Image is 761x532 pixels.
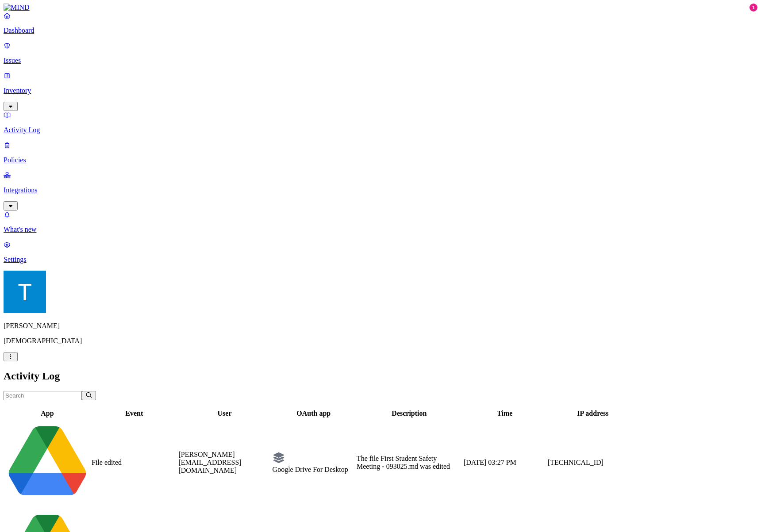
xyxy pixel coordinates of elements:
[4,271,46,313] img: Timothy Faugl
[4,156,757,164] p: Policies
[464,459,516,466] span: [DATE] 03:27 PM
[273,410,355,417] div: OAuth app
[4,391,82,400] input: Search
[273,466,355,474] div: Google Drive For Desktop
[749,4,757,11] div: 1
[4,186,757,194] p: Integrations
[357,455,462,471] div: The file First Student Safety Meeting - 093025.md was edited
[92,459,177,467] div: File edited
[5,419,90,504] img: google-drive
[4,126,757,134] p: Activity Log
[4,337,757,345] p: [DEMOGRAPHIC_DATA]
[4,42,757,65] a: Issues
[357,410,462,417] div: Description
[4,11,757,34] a: Dashboard
[4,211,757,233] a: What's new
[92,410,177,417] div: Event
[464,410,546,417] div: Time
[178,410,270,417] div: User
[4,4,757,11] a: MIND
[4,57,757,65] p: Issues
[4,111,757,134] a: Activity Log
[4,171,757,209] a: Integrations
[4,370,757,382] h2: Activity Log
[178,451,241,474] span: [PERSON_NAME][EMAIL_ADDRESS][DOMAIN_NAME]
[4,4,30,11] img: MIND
[4,141,757,164] a: Policies
[548,459,638,467] div: [TECHNICAL_ID]
[4,72,757,110] a: Inventory
[4,87,757,95] p: Inventory
[4,241,757,264] a: Settings
[4,27,757,34] p: Dashboard
[273,452,285,464] img: fallback icon
[4,256,757,264] p: Settings
[4,226,757,233] p: What's new
[548,410,638,417] div: IP address
[5,410,90,417] div: App
[4,322,757,330] p: [PERSON_NAME]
